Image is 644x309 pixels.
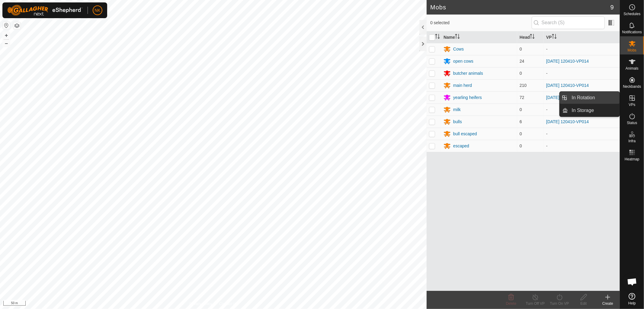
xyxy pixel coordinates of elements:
th: VP [544,31,620,43]
th: Name [441,31,517,43]
div: Edit [572,301,596,306]
span: Neckbands [623,85,641,88]
a: Contact Us [219,301,237,307]
div: butcher animals [453,70,483,77]
div: Turn Off VP [523,301,547,306]
div: Turn On VP [547,301,572,306]
div: bull escaped [453,131,477,137]
span: 24 [520,59,524,64]
div: milk [453,107,461,113]
div: main herd [453,82,472,89]
span: In Rotation [572,94,595,101]
div: Open chat [623,273,641,291]
a: [DATE] 120410-VP014 [546,83,589,88]
th: Head [517,31,544,43]
a: [DATE] 120410-VP014 [546,119,589,124]
span: 210 [520,83,527,88]
td: - [544,140,620,152]
span: 0 [520,47,522,51]
span: Status [627,121,637,125]
div: yearling heifers [453,94,482,101]
a: [DATE] 120410-VP014 [546,59,589,64]
span: 0 [520,71,522,76]
p-sorticon: Activate to sort [530,35,535,40]
button: Map Layers [13,22,21,29]
span: Mobs [628,48,636,52]
span: Help [628,301,636,305]
h2: Mobs [430,4,610,11]
span: Notifications [622,30,642,34]
span: Delete [506,301,517,306]
span: 0 [520,131,522,136]
button: Reset Map [3,22,10,29]
span: 0 [520,143,522,148]
p-sorticon: Activate to sort [435,35,440,40]
span: In Storage [572,107,594,114]
a: [DATE] 120410-VP014 [546,95,589,100]
div: Create [596,301,620,306]
li: In Rotation [560,92,620,104]
img: Gallagher Logo [7,5,83,16]
span: 6 [520,119,522,124]
span: 0 [520,107,522,112]
a: In Rotation [568,92,620,104]
div: Cows [453,46,464,52]
td: - [544,67,620,79]
button: – [3,40,10,47]
div: escaped [453,143,469,149]
span: Heatmap [625,157,639,161]
div: open cows [453,58,473,64]
span: 72 [520,95,524,100]
span: 0 selected [430,20,532,26]
p-sorticon: Activate to sort [552,35,557,40]
span: NK [95,7,100,14]
span: 9 [610,3,614,12]
div: bulls [453,119,462,125]
a: In Storage [568,104,620,117]
p-sorticon: Activate to sort [455,35,460,40]
td: - [544,43,620,55]
button: + [3,32,10,39]
td: - [544,128,620,140]
a: Privacy Policy [190,301,212,307]
span: Schedules [623,12,640,16]
span: VPs [629,103,635,107]
li: In Storage [560,104,620,117]
span: Infra [628,139,636,143]
span: Animals [626,67,639,70]
td: - [544,104,620,116]
input: Search (S) [532,16,605,29]
a: Help [620,291,644,307]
